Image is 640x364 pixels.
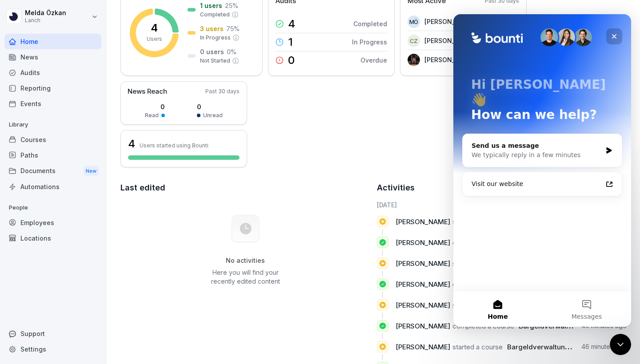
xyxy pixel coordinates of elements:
p: Users [147,35,162,43]
span: [PERSON_NAME] [396,218,450,226]
p: Read [145,111,159,119]
span: [PERSON_NAME] [396,259,450,268]
span: started a course [452,259,503,268]
a: Home [4,34,101,49]
h6: [DATE] [377,200,627,210]
a: Events [4,96,101,111]
span: [PERSON_NAME] [396,238,450,247]
a: Locations [4,230,101,246]
a: Reporting [4,80,101,96]
span: [PERSON_NAME] [396,343,450,351]
a: Paths [4,147,101,163]
h5: No activities [200,257,290,265]
p: [PERSON_NAME] [424,36,475,45]
div: CZ [408,35,420,47]
div: MÖ [408,16,420,28]
h3: 4 [128,136,135,151]
p: 1 [288,37,293,47]
iframe: Intercom live chat [610,334,631,355]
span: Bargeldverwaltung und Abholung [507,343,616,351]
p: 1 users [200,1,222,10]
p: Melda Özkan [25,9,66,17]
span: started a course [452,301,503,309]
div: New [84,166,99,176]
p: 46 minutes ago [581,342,627,351]
p: [PERSON_NAME] [424,17,475,26]
p: Library [4,118,101,132]
p: 3 users [200,24,224,33]
a: Employees [4,215,101,230]
a: Settings [4,341,101,357]
h2: Last edited [120,182,371,194]
a: News [4,49,101,65]
p: 0 [288,55,295,66]
p: 0 % [227,47,236,56]
a: Courses [4,132,101,147]
a: Audits [4,65,101,80]
p: In Progress [200,34,231,42]
span: started a course [452,343,503,351]
p: 25 % [225,1,238,10]
div: Support [4,326,101,341]
img: gq6jiwkat9wmwctfmwqffveh.png [408,54,420,66]
p: Users started using Bounti [140,142,208,149]
span: [PERSON_NAME] [396,301,450,309]
p: 0 users [200,47,224,56]
a: DocumentsNew [4,163,101,179]
span: [PERSON_NAME] [396,322,450,330]
p: People [4,201,101,215]
p: Here you will find your recently edited content [200,268,290,286]
p: Lanch [25,17,66,24]
h2: Activities [377,182,415,194]
p: Not Started [200,57,230,65]
p: News Reach [128,87,167,97]
div: Documents [4,163,101,179]
a: Automations [4,179,101,194]
p: Unread [203,111,223,119]
span: completed a course [452,238,514,247]
p: 0 [145,102,165,111]
p: Overdue [360,55,387,65]
p: 4 [288,19,295,29]
iframe: Intercom live chat [453,14,631,327]
p: Past 30 days [205,87,240,95]
p: Completed [200,11,230,19]
span: completed a course [452,280,514,289]
p: 75 % [226,24,240,33]
p: In Progress [352,37,387,47]
span: started a course [452,218,503,226]
p: 4 [151,23,158,33]
span: Bargeldverwaltung und Abholung [519,322,628,330]
span: completed a course [452,322,514,330]
p: 0 [197,102,223,111]
p: Completed [353,19,387,28]
span: [PERSON_NAME] [396,280,450,289]
p: [PERSON_NAME] [424,55,475,64]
